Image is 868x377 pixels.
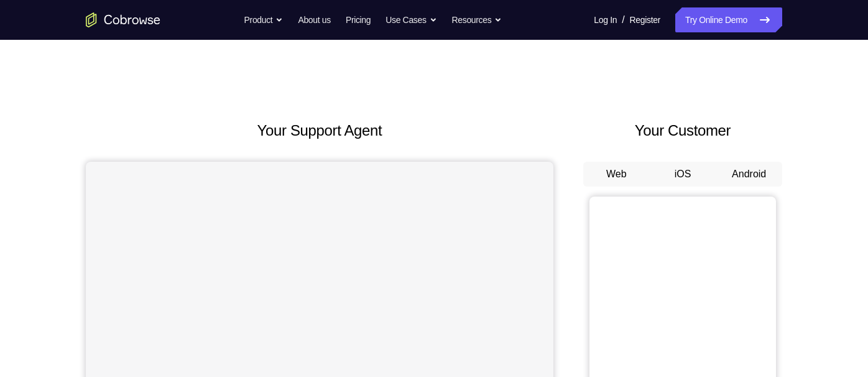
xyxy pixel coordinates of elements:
[298,7,330,32] a: About us
[346,7,371,32] a: Pricing
[583,162,650,187] button: Web
[630,7,660,32] a: Register
[583,119,782,142] h2: Your Customer
[622,12,624,27] span: /
[86,119,553,142] h2: Your Support Agent
[244,7,284,32] button: Product
[452,7,502,32] button: Resources
[594,7,617,32] a: Log In
[86,12,160,27] a: Go to the home page
[716,162,782,187] button: Android
[675,7,782,32] a: Try Online Demo
[386,7,436,32] button: Use Cases
[650,162,716,187] button: iOS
